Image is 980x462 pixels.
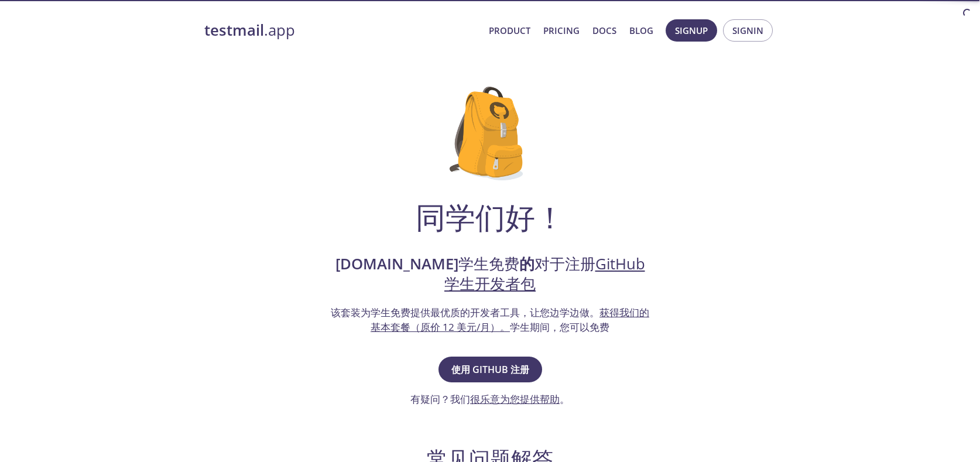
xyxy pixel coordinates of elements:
[629,23,653,38] a: Blog
[519,254,534,274] strong: 的
[444,254,645,294] a: GitHub 学生开发者包
[489,23,530,38] a: Product
[204,20,479,40] a: testmail.app
[410,392,570,407] h3: 有疑问？我们 。
[416,199,565,234] h1: 同学们好！
[329,305,651,335] h3: 该套装为学生免费提供最优质的开发者工具，让您边学边做。 学生期间，您可以免费
[204,20,264,40] strong: testmail
[592,23,616,38] a: Docs
[543,23,580,38] a: Pricing
[470,392,560,406] a: 很乐意为您提供帮助
[335,254,458,274] strong: [DOMAIN_NAME]
[450,87,531,180] img: github-student-backpack.png
[675,23,708,38] span: Signup
[329,254,651,295] h2: 学生免费 对于注册
[451,361,529,378] span: 使用 GitHub 注册
[723,19,773,42] button: Signin
[666,19,717,42] button: Signup
[438,357,542,382] button: 使用 GitHub 注册
[732,23,763,38] span: Signin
